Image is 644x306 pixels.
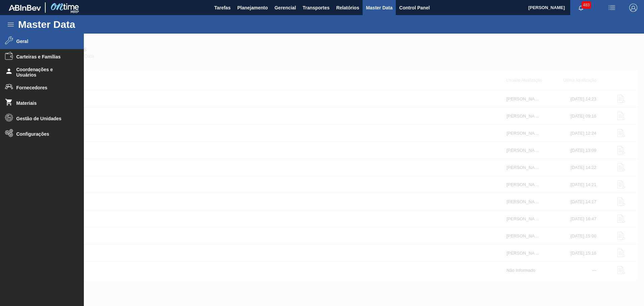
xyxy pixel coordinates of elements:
span: Tarefas [214,4,231,12]
span: Fornecedores [16,85,72,90]
h1: Master Data [18,20,137,28]
img: Logout [629,4,637,12]
span: Transportes [303,4,329,12]
span: Materiais [16,100,72,106]
span: Master Data [366,4,392,12]
span: Carteiras e Famílias [16,54,72,59]
button: Notificações [570,3,592,12]
img: userActions [608,4,616,12]
span: Geral [16,39,72,44]
span: Coordenações e Usuários [16,67,72,78]
span: Relatórios [336,4,359,12]
img: TNhmsLtSVTkK8tSr43FrP2fwEKptu5GPRR3wAAAABJRU5ErkJggg== [9,5,41,11]
span: Gerencial [274,4,296,12]
span: Configurações [16,131,72,137]
span: 483 [582,1,591,9]
span: Planejamento [237,4,268,12]
span: Control Panel [399,4,430,12]
span: Gestão de Unidades [16,116,72,121]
